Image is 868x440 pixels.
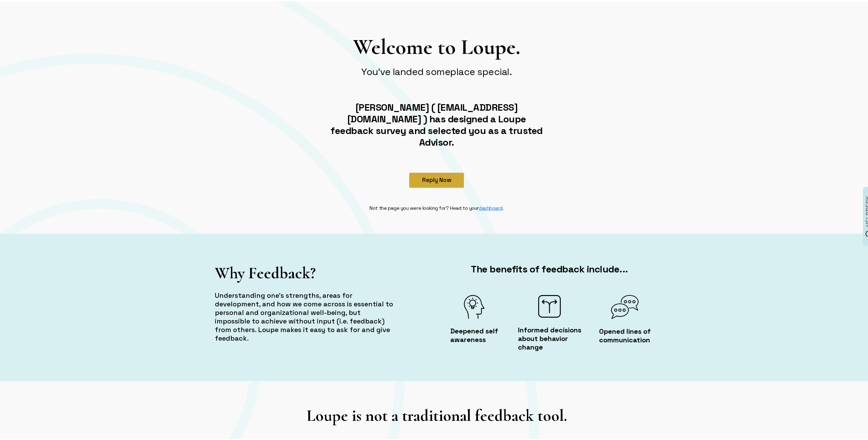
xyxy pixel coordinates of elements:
[215,262,395,282] h1: Why Feedback?
[441,262,658,273] h2: The benefits of feedback include...
[611,294,639,318] img: FFFF
[215,290,395,341] h4: Understanding one’s strengths, areas for development, and how we come across is essential to pers...
[328,32,545,59] h1: Welcome to Loupe.
[599,326,651,343] h4: Opened lines of communication
[450,326,498,343] h4: Deepened self awareness
[464,294,484,317] img: FFFF
[409,171,464,186] button: Reply Now
[479,204,502,210] a: dashboard
[328,64,545,76] h2: You've landed someplace special.
[328,100,545,147] h2: [PERSON_NAME] ( [EMAIL_ADDRESS][DOMAIN_NAME] ) has designed a Loupe feedback survey and selected ...
[538,294,561,316] img: FFFF
[290,404,583,424] h1: Loupe is not a traditional feedback tool.
[365,203,508,210] div: Not the page you were looking for? Head to your .
[518,325,581,350] h4: Informed decisions about behavior change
